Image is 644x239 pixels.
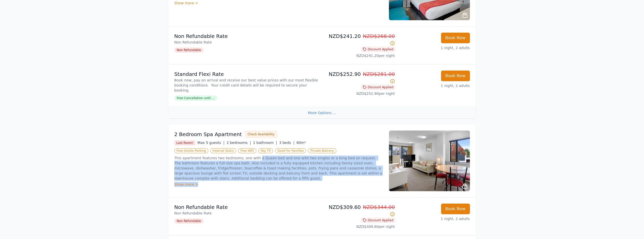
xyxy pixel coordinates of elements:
span: Sky TV [258,148,273,153]
span: Discount Applied [361,47,395,52]
p: 1 night, 2 adults [399,83,470,88]
div: Show more > [174,182,383,187]
span: Free Cancellation until ... [174,96,217,101]
p: Non Refundable Rate [174,40,320,45]
p: 1 night, 2 adults [399,45,470,50]
span: Discount Applied [361,85,395,90]
p: 1 night, 2 adults [399,216,470,221]
span: Last Room! [174,140,196,145]
span: Discount Applied [361,218,395,223]
p: Non Refundable Rate [174,204,320,211]
span: Internal Stairs [210,148,236,153]
button: Check Availability [245,131,277,138]
span: NZD$268.00 [363,33,395,39]
p: Non Refundable Rate [174,211,320,216]
p: This apartment features two bedrooms, one with a Queen bed and one with two singles or a King bed... [174,156,383,181]
button: Book Now [441,71,470,81]
button: Book Now [441,204,470,214]
div: Show more > [174,1,383,6]
p: Standard Flexi Rate [174,71,320,78]
span: 1 bathroom | [253,141,277,145]
span: Max 5 guests | [197,141,224,145]
p: NZD$309.60 [324,204,395,218]
span: Private Balcony [308,148,336,153]
span: NZD$344.00 [363,204,395,210]
p: Non Refundable Rate [174,33,320,40]
span: Good for Families [275,148,306,153]
p: NZD$252.90 [324,71,395,85]
span: Non Refundable [174,219,204,224]
p: Book now, pay on arrival and receive our best value prices with our most flexible booking conditi... [174,78,320,93]
span: Free WiFi [238,148,256,153]
p: NZD$241.20 per night [324,53,395,58]
h3: 2 Bedroom Spa Apartment [174,131,242,138]
div: More Options ... [168,107,476,118]
p: NZD$252.90 per night [324,91,395,96]
button: Book Now [441,33,470,43]
span: Free Onsite Parking [174,148,208,153]
p: NZD$241.20 [324,33,395,47]
span: Non Refundable [174,48,204,53]
p: NZD$309.60 per night [324,224,395,229]
span: 2 bedrooms | [226,141,251,145]
span: NZD$281.00 [363,71,395,77]
span: 60m² [297,141,306,145]
span: 3 beds | [279,141,295,145]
